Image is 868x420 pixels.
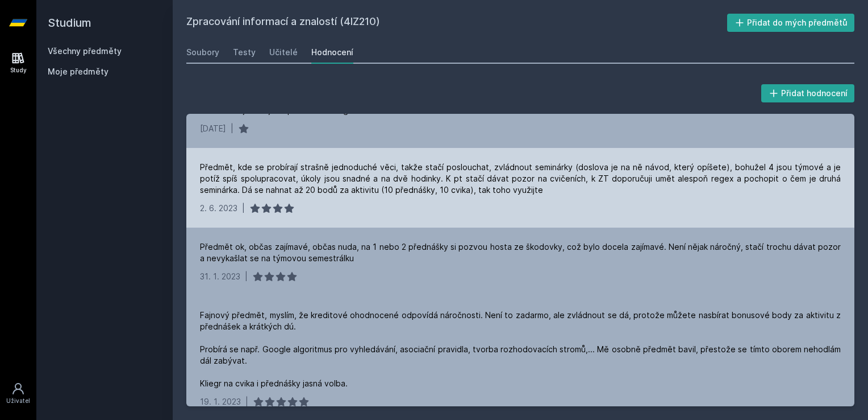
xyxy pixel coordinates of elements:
div: Předmět ok, občas zajímavé, občas nuda, na 1 nebo 2 přednášky si pozvou hosta ze škodovky, což by... [200,241,841,264]
h2: Zpracování informací a znalostí (4IZ210) [186,14,727,32]
a: Učitelé [269,41,298,64]
button: Přidat do mých předmětů [727,14,855,32]
div: Soubory [186,47,219,58]
a: Uživatel [2,376,34,411]
div: | [245,396,248,407]
div: Testy [233,47,256,58]
div: Předmět, kde se probírají strašně jednoduché věci, takže stačí poslouchat, zvládnout seminárky (d... [200,162,841,196]
div: Fajnový předmět, myslím, že kreditové ohodnocené odpovídá náročnosti. Není to zadarmo, ale zvládn... [200,310,841,389]
div: 19. 1. 2023 [200,396,241,407]
div: Hodnocení [311,47,353,58]
span: Moje předměty [48,66,108,77]
div: Učitelé [269,47,298,58]
div: Study [10,66,27,75]
a: Soubory [186,41,219,64]
a: Hodnocení [311,41,353,64]
div: | [231,123,233,134]
div: 2. 6. 2023 [200,203,237,214]
div: | [245,271,248,282]
div: Uživatel [6,397,30,405]
div: 31. 1. 2023 [200,271,240,282]
a: Všechny předměty [48,46,122,56]
div: | [242,203,245,214]
a: Testy [233,41,256,64]
button: Přidat hodnocení [761,84,855,102]
a: Study [2,46,34,80]
div: [DATE] [200,123,226,134]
